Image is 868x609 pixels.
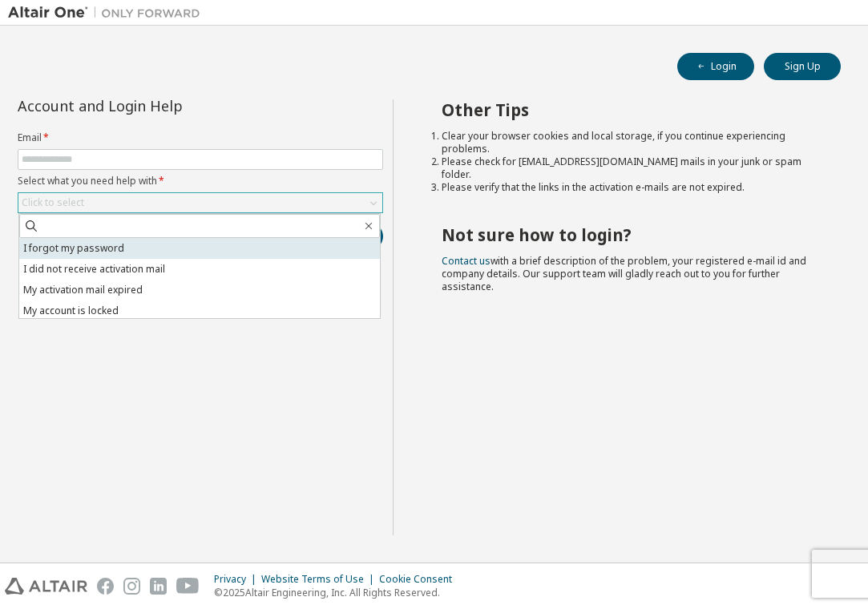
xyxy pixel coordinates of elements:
img: facebook.svg [97,578,114,595]
img: instagram.svg [123,578,140,595]
span: with a brief description of the problem, your registered e-mail id and company details. Our suppo... [442,254,806,293]
li: Please verify that the links in the activation e-mails are not expired. [442,181,812,194]
div: Click to select [18,193,382,212]
div: Account and Login Help [18,99,310,112]
img: linkedin.svg [150,578,167,595]
button: Login [677,53,754,80]
img: Altair One [8,5,208,21]
a: Contact us [442,254,491,268]
li: Please check for [EMAIL_ADDRESS][DOMAIN_NAME] mails in your junk or spam folder. [442,155,812,181]
label: Select what you need help with [18,175,383,188]
img: youtube.svg [176,578,200,595]
li: Clear your browser cookies and local storage, if you continue experiencing problems. [442,130,812,155]
div: Cookie Consent [379,573,462,586]
p: © 2025 Altair Engineering, Inc. All Rights Reserved. [214,586,462,599]
div: Click to select [22,196,84,209]
h2: Not sure how to login? [442,224,812,245]
div: Website Terms of Use [261,573,379,586]
label: Email [18,131,383,144]
button: Sign Up [764,53,841,80]
li: I forgot my password [19,238,380,259]
div: Privacy [214,573,261,586]
h2: Other Tips [442,99,812,120]
img: altair_logo.svg [5,578,87,595]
